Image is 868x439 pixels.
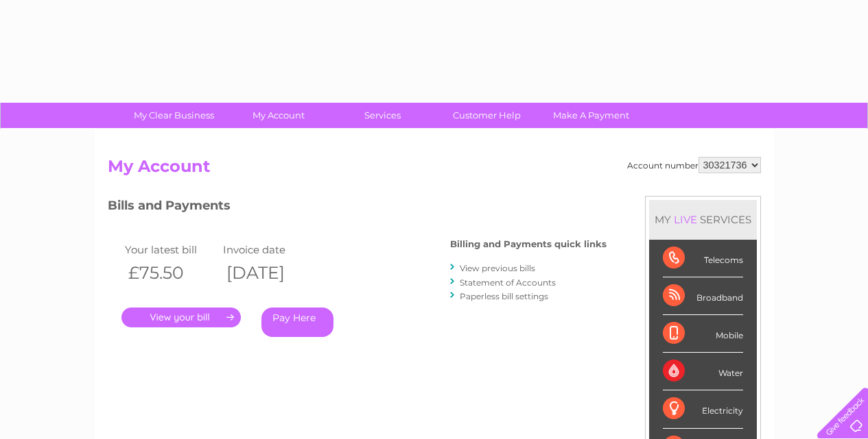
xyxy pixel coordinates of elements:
div: Telecoms [663,240,743,277]
th: [DATE] [220,259,318,287]
a: View previous bills [460,263,535,273]
a: My Clear Business [117,103,231,128]
div: Account number [627,157,761,173]
td: Your latest bill [121,240,220,259]
div: Electricity [663,390,743,428]
div: LIVE [671,213,700,226]
h4: Billing and Payments quick links [450,239,607,249]
div: Water [663,353,743,390]
a: Make A Payment [535,103,648,128]
div: MY SERVICES [649,200,757,239]
h2: My Account [108,157,761,183]
a: Pay Here [261,308,333,337]
a: Paperless bill settings [460,291,548,301]
div: Broadband [663,277,743,315]
td: Invoice date [220,240,318,259]
a: Statement of Accounts [460,277,556,288]
a: . [121,308,241,327]
h3: Bills and Payments [108,196,607,220]
a: My Account [222,103,335,128]
a: Customer Help [430,103,543,128]
div: Mobile [663,315,743,353]
th: £75.50 [121,259,220,287]
a: Services [326,103,439,128]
